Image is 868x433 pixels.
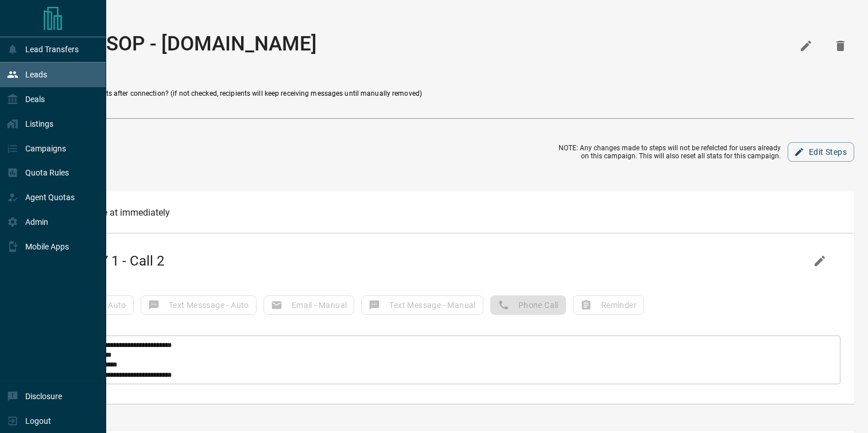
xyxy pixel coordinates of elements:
button: Edit Steps [788,142,854,162]
h1: 10 Day SOP - [DOMAIN_NAME] [39,32,317,56]
span: Remove recipients after connection? (if not checked, recipients will keep receiving messages unti... [55,88,422,99]
div: Execute at immediately [53,205,170,219]
p: NOTE: Any changes made to steps will not be refelcted for users already on this campaign. This wi... [551,144,781,160]
h3: Custom Campaign [39,60,854,69]
h2: DAY 1 - Call 2 [53,247,164,275]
